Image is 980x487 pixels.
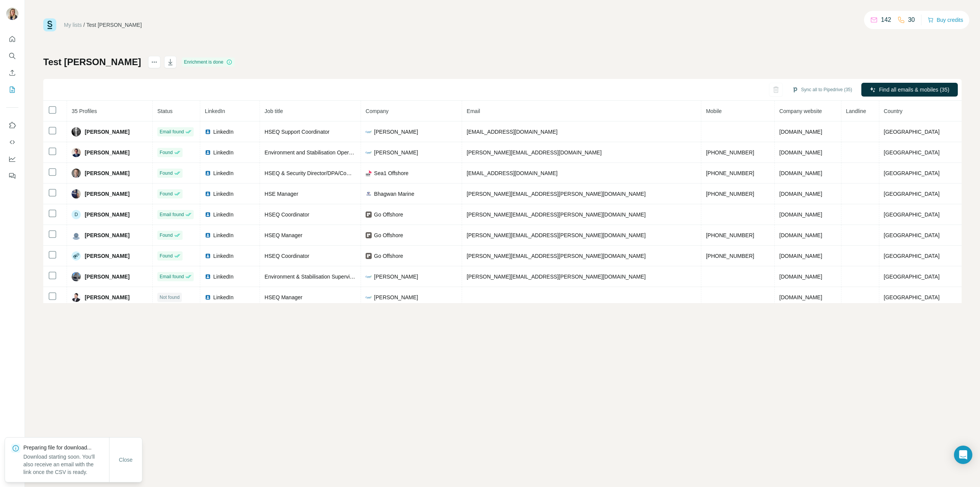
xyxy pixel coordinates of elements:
span: [PHONE_NUMBER] [706,170,754,176]
img: company-logo [366,232,372,238]
p: 142 [881,15,891,25]
span: HSEQ Manager [265,294,302,300]
span: [PHONE_NUMBER] [706,232,754,238]
img: company-logo [366,253,372,259]
span: [PERSON_NAME] [374,294,418,301]
span: Environment & Stabilisation Supervisor [265,274,357,280]
span: [DOMAIN_NAME] [779,170,822,176]
span: [EMAIL_ADDRESS][DOMAIN_NAME] [467,170,557,176]
button: Sync all to Pipedrive (35) [787,84,857,95]
span: Bhagwan Marine [374,190,414,198]
img: Avatar [72,293,81,302]
img: LinkedIn logo [205,253,211,259]
span: [PERSON_NAME] [374,128,418,136]
span: [DOMAIN_NAME] [779,212,822,218]
span: Found [160,170,173,177]
span: [DOMAIN_NAME] [779,253,822,259]
img: Avatar [72,148,81,157]
span: [PERSON_NAME] [85,211,129,218]
img: LinkedIn logo [205,212,211,218]
span: [GEOGRAPHIC_DATA] [884,212,940,218]
span: LinkedIn [205,108,225,114]
span: Email found [160,273,184,280]
img: company-logo [366,149,372,156]
span: Go Offshore [374,211,403,218]
h1: Test [PERSON_NAME] [43,56,141,68]
button: My lists [6,83,18,97]
span: LinkedIn [213,211,234,218]
span: [GEOGRAPHIC_DATA] [884,232,940,238]
span: Go Offshore [374,252,403,260]
span: [PERSON_NAME] [374,273,418,280]
span: [PERSON_NAME][EMAIL_ADDRESS][DOMAIN_NAME] [467,149,601,156]
span: Go Offshore [374,231,403,239]
span: LinkedIn [213,128,234,136]
span: [PERSON_NAME] [85,231,129,239]
span: [DOMAIN_NAME] [779,129,822,135]
span: HSE Manager [265,191,298,197]
span: [PHONE_NUMBER] [706,149,754,156]
span: [DOMAIN_NAME] [779,294,822,300]
span: Found [160,190,173,197]
img: LinkedIn logo [205,149,211,156]
span: [DOMAIN_NAME] [779,274,822,280]
span: [PERSON_NAME][EMAIL_ADDRESS][PERSON_NAME][DOMAIN_NAME] [467,274,646,280]
span: [PHONE_NUMBER] [706,191,754,197]
span: Mobile [706,108,722,114]
div: Test [PERSON_NAME] [87,21,142,29]
span: LinkedIn [213,294,234,301]
span: Found [160,253,173,259]
span: [PERSON_NAME][EMAIL_ADDRESS][PERSON_NAME][DOMAIN_NAME] [467,232,646,238]
button: Use Surfe API [6,135,18,149]
span: HSEQ Manager [265,232,302,238]
span: [GEOGRAPHIC_DATA] [884,274,940,280]
span: Find all emails & mobiles (35) [879,86,949,93]
span: HSEQ Coordinator [265,253,309,259]
img: Surfe Logo [43,18,56,31]
span: [DOMAIN_NAME] [779,232,822,238]
span: LinkedIn [213,273,234,280]
button: Feedback [6,169,18,183]
img: company-logo [366,212,372,218]
span: Company website [779,108,822,114]
span: [GEOGRAPHIC_DATA] [884,253,940,259]
span: LinkedIn [213,231,234,239]
p: Download starting soon. You'll also receive an email with the link once the CSV is ready. [23,453,109,476]
span: LinkedIn [213,149,234,156]
span: Status [157,108,173,114]
span: Company [366,108,389,114]
span: LinkedIn [213,252,234,260]
img: LinkedIn logo [205,274,211,280]
span: [PERSON_NAME] [85,169,129,177]
span: [GEOGRAPHIC_DATA] [884,191,940,197]
img: company-logo [366,274,372,280]
p: Preparing file for download... [23,444,109,451]
img: LinkedIn logo [205,191,211,197]
span: LinkedIn [213,190,234,198]
span: [PERSON_NAME] [85,252,129,260]
span: Job title [265,108,283,114]
div: D [72,210,81,219]
p: 30 [908,15,915,25]
button: Dashboard [6,152,18,166]
button: Use Surfe on LinkedIn [6,118,18,132]
span: Environment and Stabilisation Operations Engineer [265,149,386,156]
span: [GEOGRAPHIC_DATA] [884,129,940,135]
span: Found [160,232,173,239]
img: Avatar [72,251,81,261]
span: [PERSON_NAME] [85,128,129,136]
div: Enrichment is done [182,57,235,67]
span: [PERSON_NAME] [85,149,129,156]
span: [PERSON_NAME][EMAIL_ADDRESS][PERSON_NAME][DOMAIN_NAME] [467,191,646,197]
span: [PERSON_NAME][EMAIL_ADDRESS][PERSON_NAME][DOMAIN_NAME] [467,212,646,218]
img: LinkedIn logo [205,294,211,300]
span: [EMAIL_ADDRESS][DOMAIN_NAME] [467,129,557,135]
img: company-logo [366,294,372,300]
img: LinkedIn logo [205,232,211,238]
button: Search [6,49,18,63]
img: Avatar [72,231,81,240]
span: Close [119,456,133,464]
a: My lists [64,22,82,28]
img: company-logo [366,129,372,135]
span: 35 Profiles [72,108,97,114]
